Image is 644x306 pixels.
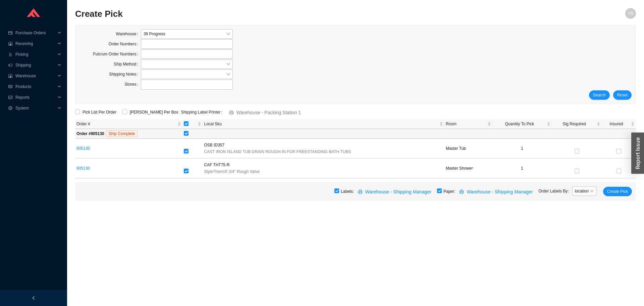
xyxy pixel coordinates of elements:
label: Stores [125,80,141,89]
span: Ship Complete [106,130,138,137]
span: Warehouse - Shipping Manager [365,188,431,196]
div: Labels: Paper: [75,182,636,201]
span: Reset [617,92,628,98]
span: left [32,296,36,300]
h2: Create Pick [75,8,496,20]
label: Warehouse [116,29,141,39]
label: Order Numbers [109,39,141,49]
button: printerWarehouse - Shipping Manager [455,187,538,196]
span: YS [628,8,633,19]
th: [object Object] sortable [182,119,203,129]
span: Create Pick [607,188,628,195]
span: OSB ID357 [204,142,224,148]
button: printerWarehouse - Packing Station 1 [225,107,307,117]
th: Insured sortable [602,119,636,129]
span: Order # [76,121,176,127]
th: Local Sku sortable [203,119,444,129]
span: fund [8,95,13,99]
th: Room sortable [444,119,492,129]
span: Purchase Orders [15,28,56,38]
span: Quantity To Pick [494,121,545,127]
span: Products [15,81,56,92]
label: Shipping Notes [109,70,141,79]
span: Shipping [15,60,56,71]
span: Search [593,92,606,98]
span: Room [446,121,486,127]
span: 39 Progress [144,30,230,38]
td: Master Tub [444,139,492,159]
span: credit-card [8,31,13,35]
button: Create Pick [603,187,632,196]
span: location [575,187,594,195]
span: Warehouse [15,71,56,81]
strong: Order # 905130 [76,131,104,136]
span: Pick List Per Order [80,109,119,116]
span: printer [358,189,364,195]
span: Sig Required [553,121,595,127]
span: System [15,103,56,114]
span: setting [8,106,13,110]
label: Fulcrum Order Numbers [93,49,141,59]
span: CAST IRON ISLAND TUB DRAIN ROUGH-IN FOR FREESTANDING BATH TUBS [204,148,351,155]
span: Reports [15,92,56,103]
button: Search [589,90,610,100]
span: CAF THT75-R [204,162,229,168]
span: Insured [603,121,630,127]
a: 905130 [76,146,90,151]
button: printerWarehouse - Shipping Manager [354,187,437,196]
a: 905130 [76,166,90,171]
label: Ship Method [114,59,141,69]
span: read [8,85,13,89]
label: Shipping Label Printer [181,107,225,117]
span: printer [459,189,465,195]
th: Quantity To Pick sortable [492,119,552,129]
td: 1 [492,139,552,159]
span: Local Sku [204,121,438,127]
span: Receiving [15,38,56,49]
span: Picking [15,49,56,60]
th: Order # sortable [75,119,182,129]
span: StyleTherm® 3/4" Rough Valve [204,168,260,175]
td: 1 [492,159,552,178]
label: Order Labels By [539,186,572,196]
span: [PERSON_NAME] Per Box [127,109,181,116]
th: Sig Required sortable [552,119,602,129]
button: Reset [613,90,632,100]
span: Warehouse - Shipping Manager [467,188,533,196]
td: Master Shower [444,159,492,178]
